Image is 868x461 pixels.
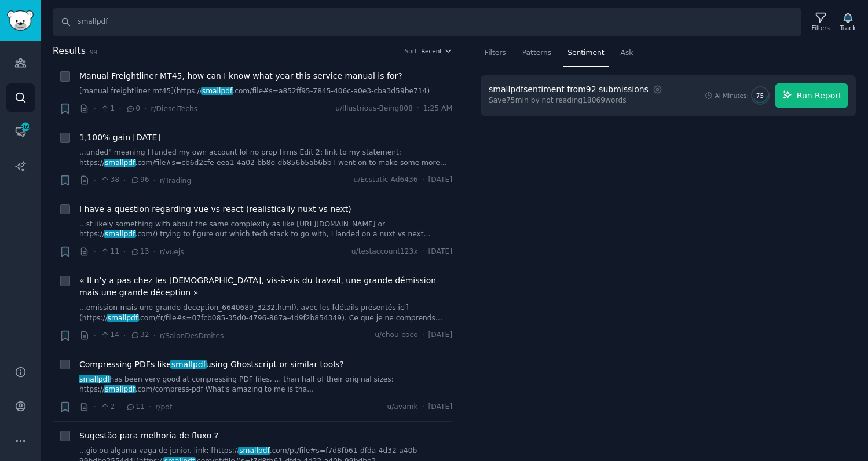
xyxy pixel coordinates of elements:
[201,87,233,95] span: smallpdf
[94,401,96,413] span: ·
[100,330,119,341] span: 14
[422,402,424,412] span: ·
[153,246,156,258] span: ·
[153,174,156,186] span: ·
[119,401,121,413] span: ·
[123,330,126,342] span: ·
[836,10,860,34] button: Track
[151,105,197,113] span: r/DieselTechs
[79,86,452,97] a: [manual freightliner mt45](https://smallpdf.com/file#s=a852ff95-7845-406c-a0e3-cba3d59be714)
[130,175,149,185] span: 96
[123,174,126,186] span: ·
[715,92,749,100] div: AI Minutes:
[79,203,351,215] a: I have a question regarding vue vs react (realistically nuxt vs next)
[79,303,452,323] a: ...emission-mais-une-grande-deception_6640689_3232.html), avec les [détails présentés ici](https:...
[621,48,633,58] span: Ask
[94,103,96,115] span: ·
[405,47,417,55] div: Sort
[53,8,801,36] input: Search Keyword
[428,402,452,412] span: [DATE]
[130,330,149,341] span: 32
[485,48,506,58] span: Filters
[78,375,111,383] span: smallpdf
[20,123,31,131] span: 369
[375,330,418,341] span: u/chou-coco
[100,402,115,412] span: 2
[94,246,96,258] span: ·
[155,403,172,411] span: r/pdf
[335,104,413,114] span: u/Illustrious-Being808
[160,248,184,256] span: r/vuejs
[79,275,452,299] a: « Il n’y a pas chez les [DEMOGRAPHIC_DATA], vis-à-vis du travail, une grande démission mais une g...
[126,104,140,114] span: 0
[428,247,452,257] span: [DATE]
[100,104,115,114] span: 1
[144,103,147,115] span: ·
[238,447,270,455] span: smallpdf
[422,247,424,257] span: ·
[79,430,218,442] a: Sugestão para melhoria de fluxo ?
[522,48,551,58] span: Patterns
[840,24,856,32] div: Track
[567,48,604,58] span: Sentiment
[351,247,418,257] span: u/testaccount123x
[104,159,136,167] span: smallpdf
[489,96,665,106] div: Save 75 min by not reading 18069 words
[90,49,97,56] span: 99
[6,118,35,146] a: 369
[94,330,96,342] span: ·
[100,247,119,257] span: 11
[149,401,151,413] span: ·
[417,104,419,114] span: ·
[422,175,424,185] span: ·
[160,177,191,185] span: r/Trading
[353,175,417,185] span: u/Ecstatic-Ad6436
[123,246,126,258] span: ·
[160,332,224,340] span: r/SalonDesDroites
[79,148,452,168] a: ...unded" meaning I funded my own account lol no prop firms Edit 2: link to my statement: https:/...
[79,70,402,82] a: Manual Freightliner MT45, how can I know what year this service manual is for?
[428,175,452,185] span: [DATE]
[119,103,121,115] span: ·
[428,330,452,341] span: [DATE]
[79,131,160,144] a: 1,100% gain [DATE]
[79,358,344,371] span: Compressing PDFs like using Ghostscript or similar tools?
[170,360,207,369] span: smallpdf
[79,358,344,371] a: Compressing PDFs likesmallpdfusing Ghostscript or similar tools?
[126,402,145,412] span: 11
[94,174,96,186] span: ·
[387,402,417,412] span: u/avamk
[489,83,649,96] div: smallpdf sentiment from 92 submissions
[756,92,764,100] span: 75
[812,24,830,32] div: Filters
[422,330,424,341] span: ·
[797,90,842,102] span: Run Report
[421,47,442,55] span: Recent
[775,83,848,108] button: Run Report
[421,47,452,55] button: Recent
[423,104,452,114] span: 1:25 AM
[53,44,86,58] span: Results
[79,219,452,240] a: ...st likely something with about the same complexity as like [URL][DOMAIN_NAME] or https://small...
[104,385,136,393] span: smallpdf
[7,10,34,31] img: GummySearch logo
[130,247,149,257] span: 13
[153,330,156,342] span: ·
[104,230,136,238] span: smallpdf
[100,175,119,185] span: 38
[79,375,452,395] a: smallpdfhas been very good at compressing PDF files, ... than half of their original sizes: https...
[107,314,139,322] span: smallpdf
